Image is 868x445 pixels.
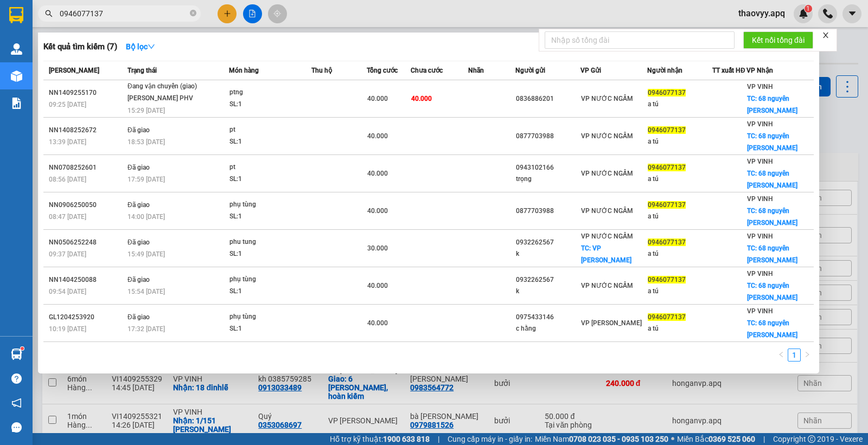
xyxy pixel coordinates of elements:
button: Bộ lọcdown [117,38,164,55]
span: 15:29 [DATE] [127,107,165,114]
span: 40.000 [367,282,388,289]
span: 40.000 [367,95,388,102]
span: VP NƯỚC NGẦM [581,207,633,215]
div: ptng [229,87,311,99]
span: VP VINH [747,120,773,128]
span: 14:00 [DATE] [127,213,165,221]
img: solution-icon [11,98,22,109]
span: 40.000 [367,170,388,177]
div: SL: 1 [229,173,311,185]
span: 09:25 [DATE] [49,101,86,108]
div: a tú [648,286,712,297]
span: VP VINH [747,307,773,315]
span: Người gửi [515,67,545,74]
span: VP VINH [747,233,773,240]
button: Kết nối tổng đài [743,31,813,49]
span: VP Gửi [580,67,601,74]
input: Tìm tên, số ĐT hoặc mã đơn [60,8,188,20]
span: 40.000 [367,132,388,140]
span: right [804,351,810,358]
span: 08:47 [DATE] [49,213,86,221]
div: NN0906250050 [49,199,124,211]
span: VP [PERSON_NAME] [581,319,642,327]
div: 0836886201 [516,93,580,105]
span: 0946077137 [648,201,686,209]
span: Trạng thái [127,67,157,74]
div: [PERSON_NAME] PHV [127,93,209,105]
span: 0946077137 [648,89,686,96]
span: 10:19 [DATE] [49,325,86,333]
strong: Bộ lọc [126,42,155,51]
span: Món hàng [229,67,259,74]
span: VP NƯỚC NGẦM [581,282,633,289]
span: Đã giao [127,201,150,209]
span: TC: 68 nguyên [PERSON_NAME] [747,132,797,152]
span: VP NƯỚC NGẦM [581,132,633,140]
img: warehouse-icon [11,43,22,55]
span: 08:56 [DATE] [49,176,86,183]
div: NN1409255170 [49,87,124,99]
h3: Kết quả tìm kiếm ( 7 ) [43,41,117,53]
span: VP NƯỚC NGẦM [581,170,633,177]
div: SL: 1 [229,99,311,111]
span: question-circle [11,373,22,384]
span: TC: 68 nguyên [PERSON_NAME] [747,244,797,264]
li: 1 [788,349,801,362]
img: warehouse-icon [11,70,22,82]
span: Đã giao [127,126,150,134]
div: SL: 1 [229,136,311,148]
span: 0946077137 [648,126,686,134]
span: TC: VP [PERSON_NAME] [581,244,631,264]
div: c hằng [516,323,580,334]
span: 0946077137 [648,238,686,246]
span: VP VINH [747,83,773,91]
div: Đang vận chuyển (giao) [127,81,209,93]
span: Đã giao [127,164,150,171]
div: 0943102166 [516,162,580,173]
span: VP Nhận [746,67,773,74]
span: 09:54 [DATE] [49,288,86,295]
div: phụ tùng [229,199,311,211]
div: NN1404250088 [49,274,124,286]
div: trọng [516,173,580,185]
span: Thu hộ [311,67,332,74]
div: a tú [648,173,712,185]
span: 0946077137 [648,276,686,283]
span: 0946077137 [648,313,686,321]
span: VP VINH [747,270,773,278]
button: left [775,349,788,362]
span: [PERSON_NAME] [49,67,99,74]
span: TC: 68 nguyên [PERSON_NAME] [747,95,797,114]
span: search [45,10,53,17]
span: 18:53 [DATE] [127,138,165,146]
div: SL: 1 [229,323,311,335]
span: close-circle [190,10,196,16]
div: pt [229,124,311,136]
span: Chưa cước [411,67,443,74]
div: phụ tùng [229,311,311,323]
span: 09:37 [DATE] [49,250,86,258]
div: a tú [648,248,712,260]
div: k [516,248,580,260]
div: SL: 1 [229,248,311,260]
span: 0946077137 [648,164,686,171]
span: Đã giao [127,313,150,321]
span: 30.000 [367,244,388,252]
a: 1 [788,349,800,361]
span: VP NƯỚC NGẦM [581,95,633,102]
div: pt [229,162,311,173]
li: Previous Page [775,349,788,362]
span: TC: 68 nguyên [PERSON_NAME] [747,319,797,339]
img: warehouse-icon [11,349,22,360]
div: 0877703988 [516,131,580,142]
span: TC: 68 nguyên [PERSON_NAME] [747,282,797,301]
input: Nhập số tổng đài [545,31,735,49]
div: NN1408252672 [49,125,124,136]
span: Kết nối tổng đài [752,34,805,46]
span: 40.000 [367,207,388,215]
span: close-circle [190,9,196,19]
span: Nhãn [468,67,484,74]
div: SL: 1 [229,286,311,298]
span: message [11,422,22,433]
li: Next Page [801,349,814,362]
